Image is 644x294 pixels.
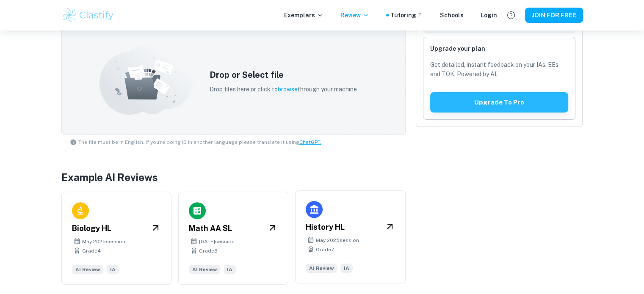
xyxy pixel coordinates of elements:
span: [DATE] session [199,238,235,245]
p: Get detailed, instant feedback on your IAs, EEs and TOK. Powered by AI. [430,60,569,79]
a: Math AA SL[DATE]sessionGrade5AI ReviewIA [178,192,288,285]
img: Clastify logo [61,7,115,24]
span: May 2025 session [316,236,359,244]
span: Grade 5 [199,247,218,255]
a: Biology HLMay 2025sessionGrade4AI ReviewIA [61,192,171,285]
h6: Math AA SL [189,223,232,234]
h5: Drop or Select file [210,69,357,81]
a: ChatGPT. [299,139,321,145]
span: AI Review [189,265,220,274]
p: Drop files here or click to through your machine [210,85,357,94]
button: JOIN FOR FREE [525,8,583,23]
span: IA [107,265,119,274]
h6: Upgrade your plan [430,44,569,53]
span: May 2025 session [82,238,125,245]
a: Schools [440,11,464,20]
span: IA [224,265,236,274]
a: Tutoring [390,11,423,20]
span: AI Review [306,264,337,273]
h4: Example AI Reviews [61,170,406,185]
a: Login [481,11,497,20]
p: Exemplars [284,11,323,20]
span: Grade 4 [82,247,101,255]
span: The file must be in English. If you're doing IB in another language please translate it using [78,138,321,146]
button: Upgrade to pro [430,92,569,113]
h6: Biology HL [72,223,111,234]
p: Review [340,11,369,20]
a: History HLMay 2025sessionGrade7AI ReviewIA [295,192,405,285]
span: browse [278,86,298,93]
span: IA [340,264,353,273]
span: AI Review [72,265,103,274]
button: Help and Feedback [504,8,518,22]
h6: History HL [306,221,345,233]
span: Grade 7 [316,246,334,253]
